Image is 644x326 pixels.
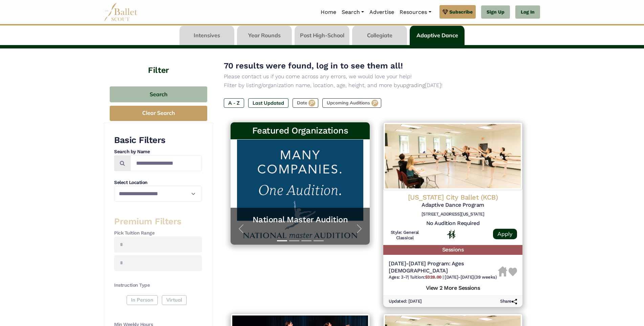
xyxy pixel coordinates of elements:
h5: No Audition Required [389,220,517,227]
span: Ages: 3-7 [389,274,408,280]
a: Search [339,5,367,19]
li: Year Rounds [236,26,293,45]
span: Tuition: [410,274,443,280]
h5: View 2 More Sessions [389,283,517,292]
h4: Pick Tuition Range [114,230,202,237]
label: Upcoming Auditions [322,98,381,108]
h5: Sessions [383,245,522,255]
h4: Search by Name [114,148,202,155]
p: Filter by listing/organization name, location, age, height, and more by [DATE]! [224,81,529,90]
button: Slide 2 [289,237,299,245]
h3: Premium Filters [114,216,202,227]
button: Slide 3 [301,237,312,245]
li: Post High-School [293,26,351,45]
a: Advertise [367,5,397,19]
button: Search [110,86,207,102]
li: Adaptive Dance [408,26,466,45]
h3: Featured Organizations [236,125,364,137]
a: Home [318,5,339,19]
input: Search by names... [130,155,202,171]
h5: [DATE]-[DATE] Program: Ages [DEMOGRAPHIC_DATA] [389,260,498,274]
button: Clear Search [110,106,207,121]
h4: Instruction Type [114,282,202,289]
a: Sign Up [481,5,510,19]
b: $328.00 [425,274,442,280]
h6: Updated: [DATE] [389,299,422,304]
a: National Master Audition [237,215,363,225]
h4: Filter [104,48,213,76]
span: [DATE]-[DATE] (39 weeks) [445,274,497,280]
img: Housing Unavailable [498,266,507,277]
a: Resources [397,5,434,19]
label: A - Z [224,98,244,108]
button: Slide 1 [277,237,287,245]
img: Heart [509,268,517,276]
p: Please contact us if you come across any errors, we would love your help! [224,72,529,81]
h5: Adaptive Dance Program [389,202,517,209]
li: Collegiate [351,26,408,45]
h6: Style: General Classical [389,230,421,241]
a: Apply [493,229,517,239]
button: Slide 4 [314,237,324,245]
a: Log In [515,5,540,19]
h6: [STREET_ADDRESS][US_STATE] [389,211,517,217]
h4: Select Location [114,179,202,186]
a: upgrading [400,82,425,88]
h6: Share [500,299,517,304]
span: 70 results were found, log in to see them all! [224,61,403,70]
h6: | | [389,274,498,280]
h3: Basic Filters [114,135,202,146]
h4: [US_STATE] City Ballet (KCB) [389,193,517,202]
img: In Person [447,230,455,239]
label: Date [293,98,318,108]
li: Intensives [178,26,236,45]
label: Last Updated [248,98,288,108]
span: Subscribe [449,8,473,16]
a: Subscribe [439,5,476,19]
img: Logo [383,122,522,190]
img: gem.svg [443,8,448,16]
